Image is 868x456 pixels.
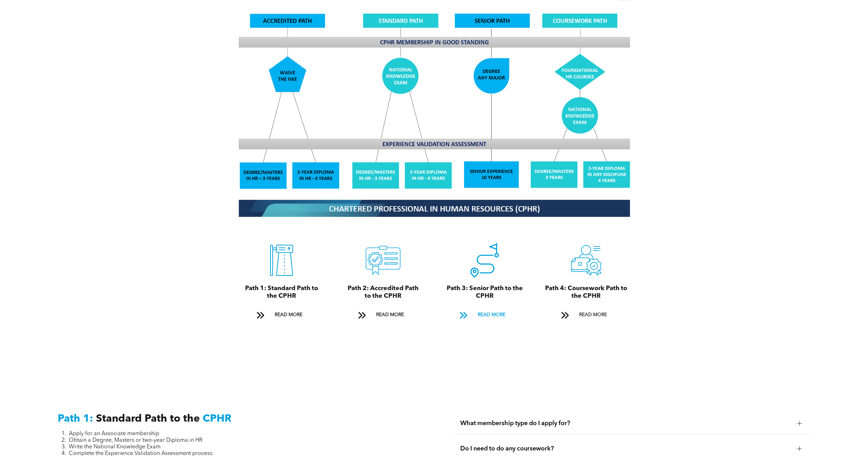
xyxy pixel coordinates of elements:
[374,309,406,321] span: READ MORE
[353,309,413,321] a: READ MORE
[245,285,318,299] span: Path 1: Standard Path to the CPHR
[348,285,419,299] span: Path 2: Accredited Path to the CPHR
[447,285,523,299] span: Path 3: Senior Path to the CPHR
[58,414,93,424] span: Path 1:
[272,309,305,321] span: READ MORE
[69,431,159,437] span: Apply for an Associate membership
[96,414,200,424] span: Standard Path to the
[69,444,161,450] span: Write the National Knowledge Exam
[577,309,609,321] span: READ MORE
[455,309,514,321] a: READ MORE
[252,309,311,321] a: READ MORE
[203,414,232,424] span: CPHR
[475,309,508,321] span: READ MORE
[545,285,627,299] span: Path 4: Coursework Path to the CPHR
[556,309,616,321] a: READ MORE
[460,445,792,453] span: Do I need to do any coursework?
[460,420,792,427] span: What membership type do I apply for?
[69,438,203,443] span: Obtain a Degree, Masters or two-year Diploma in HR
